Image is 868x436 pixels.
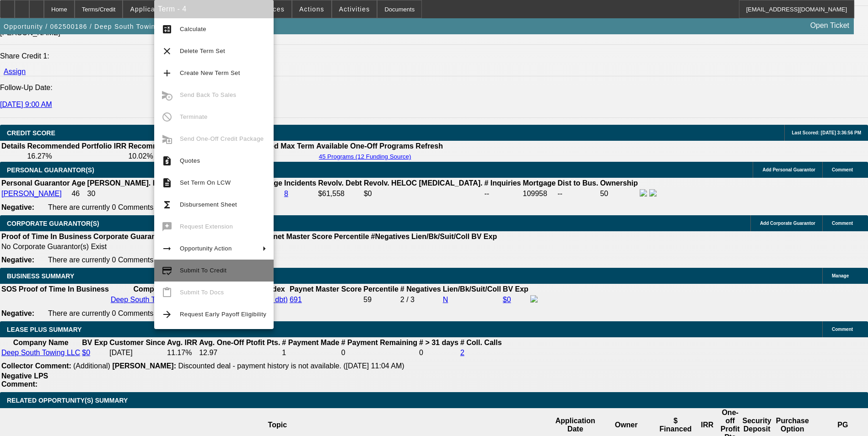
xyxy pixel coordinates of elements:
[1,349,80,356] a: Deep South Towing LLC
[1,232,92,241] th: Proof of Time In Business
[7,397,128,404] span: RELATED OPPORTUNITY(S) SUMMARY
[180,48,225,54] span: Delete Term Set
[284,179,316,187] b: Incidents
[281,348,340,357] td: 1
[180,179,231,186] span: Set Term On LCW
[7,220,99,227] span: CORPORATE GUARANTOR(S)
[523,179,556,187] b: Mortgage
[167,339,197,346] b: Avg. IRR
[162,24,173,35] mat-icon: calculate
[318,179,362,187] b: Revolv. Debt
[419,339,458,346] b: # > 31 days
[259,285,285,293] b: Paydex
[640,189,647,197] img: facebook-icon.png
[87,179,167,187] b: [PERSON_NAME]. EST
[71,189,86,199] td: 46
[316,142,415,151] th: Available One-Off Programs
[600,179,638,187] b: Ownership
[162,177,173,188] mat-icon: description
[530,295,538,303] img: facebook-icon.png
[316,153,414,160] button: 45 Programs (12 Funding Source)
[282,339,339,346] b: # Payment Made
[290,296,302,303] a: 691
[762,167,815,172] span: Add Personal Guarantor
[557,189,599,199] td: --
[7,129,55,137] span: CREDIT SCORE
[460,339,502,346] b: # Coll. Calls
[1,242,501,251] td: No Corporate Guarantor(s) Exist
[807,18,853,33] a: Open Ticket
[4,23,243,30] span: Opportunity / 062500186 / Deep South Towing LLC / [PERSON_NAME]
[284,190,288,197] a: 8
[832,167,853,172] span: Comment
[162,199,173,210] mat-icon: functions
[111,296,189,303] a: Deep South Towing LLC
[558,179,598,187] b: Dist to Bus.
[199,348,280,357] td: 12.97
[27,142,127,151] th: Recommended Portfolio IRR
[82,339,108,346] b: BV Exp
[1,179,70,187] b: Personal Guarantor
[599,189,638,199] td: 50
[292,0,331,18] button: Actions
[1,203,34,211] b: Negative:
[1,256,34,264] b: Negative:
[93,233,166,240] b: Corporate Guarantor
[260,233,332,240] b: Paynet Master Score
[162,155,173,166] mat-icon: request_quote
[180,267,226,274] span: Submit To Credit
[484,189,521,199] td: --
[363,285,398,293] b: Percentile
[503,285,528,293] b: BV Exp
[48,203,242,211] span: There are currently 0 Comments entered on this opportunity
[1,372,48,388] b: Negative LPS Comment:
[7,272,74,280] span: BUSINESS SUMMARY
[199,339,280,346] b: Avg. One-Off Ptofit Pts.
[178,362,404,370] span: Discounted deal - payment history is not available. ([DATE] 11:04 AM)
[162,243,173,254] mat-icon: arrow_right_alt
[1,142,26,151] th: Details
[18,285,109,294] th: Proof of Time In Business
[82,349,90,356] a: $0
[112,362,176,370] b: [PERSON_NAME]:
[162,68,173,79] mat-icon: add
[162,265,173,276] mat-icon: credit_score
[128,152,225,161] td: 10.02%
[134,285,167,293] b: Company
[1,309,34,317] b: Negative:
[71,179,85,187] b: Age
[363,296,398,304] div: 59
[334,233,369,240] b: Percentile
[254,179,282,187] b: Vantage
[167,348,198,357] td: 11.17%
[411,233,469,240] b: Lien/Bk/Suit/Coll
[180,311,266,318] span: Request Early Payoff Eligibility
[832,273,849,278] span: Manage
[371,233,410,240] b: #Negatives
[48,309,242,317] span: There are currently 0 Comments entered on this opportunity
[332,0,377,18] button: Activities
[162,46,173,57] mat-icon: clear
[832,327,853,332] span: Comment
[471,233,497,240] b: BV Exp
[73,362,110,370] span: (Additional)
[180,245,232,252] span: Opportunity Action
[130,5,167,13] span: Application
[27,152,127,161] td: 16.27%
[415,142,443,151] th: Refresh
[792,130,861,135] span: Last Scored: [DATE] 3:36:56 PM
[460,349,464,356] a: 2
[443,285,501,293] b: Lien/Bk/Suit/Coll
[180,201,237,208] span: Disbursement Sheet
[7,326,82,333] span: LEASE PLUS SUMMARY
[649,189,657,197] img: linkedin-icon.png
[109,339,165,346] b: Customer Since
[4,68,26,75] a: Assign
[299,5,324,13] span: Actions
[1,190,62,197] a: [PERSON_NAME]
[419,348,459,357] td: 0
[1,285,17,294] th: SOS
[832,221,853,226] span: Comment
[318,189,362,199] td: $61,558
[162,309,173,320] mat-icon: arrow_forward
